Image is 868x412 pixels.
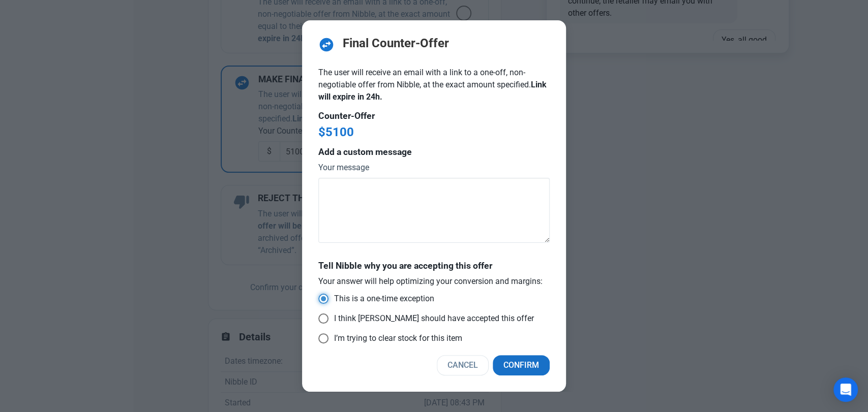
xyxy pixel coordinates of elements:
[318,275,550,288] p: Your answer will help optimizing your conversion and margins:
[328,294,434,304] span: This is a one-time exception
[493,355,550,375] button: Confirm
[318,147,550,157] h4: Add a custom message
[318,125,550,139] h2: $5100
[343,37,449,50] h2: Final Counter-Offer
[447,359,478,371] span: Cancel
[503,359,539,371] span: Confirm
[318,111,550,121] h4: Counter-Offer
[318,37,335,53] span: swap_horizontal_circle
[328,313,534,324] span: I think [PERSON_NAME] should have accepted this offer
[437,355,489,375] button: Cancel
[318,261,550,271] h4: Tell Nibble why you are accepting this offer
[833,377,858,402] div: Open Intercom Messenger
[318,162,550,174] label: Your message
[328,333,462,343] span: I’m trying to clear stock for this item
[318,67,550,103] p: The user will receive an email with a link to a one-off, non-negotiable offer from Nibble, at the...
[318,80,547,102] b: Link will expire in 24h.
